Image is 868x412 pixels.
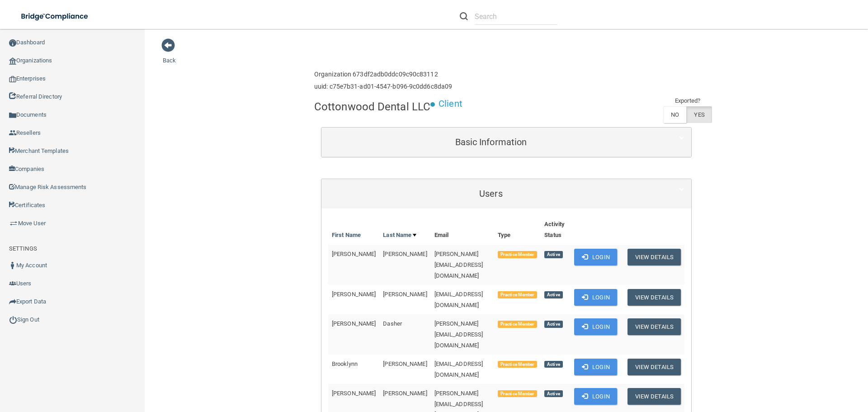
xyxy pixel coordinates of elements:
h6: Organization 673df2adb0ddc09c90c83112 [314,71,452,78]
img: bridge_compliance_login_screen.278c3ca4.svg [14,7,97,26]
img: enterprise.0d942306.png [9,76,16,82]
span: [PERSON_NAME][EMAIL_ADDRESS][DOMAIN_NAME] [434,320,483,349]
span: [PERSON_NAME] [383,360,427,367]
th: Activity Status [541,215,571,245]
img: icon-export.b9366987.png [9,298,16,305]
button: Login [574,359,617,375]
img: briefcase.64adab9b.png [9,219,18,228]
label: NO [663,106,686,123]
th: Email [431,215,494,245]
td: Exported? [663,95,712,106]
span: Active [544,390,562,398]
img: icon-documents.8dae5593.png [9,112,16,119]
img: organization-icon.f8decf85.png [9,57,16,65]
a: Last Name [383,230,416,241]
input: Search [475,8,557,25]
button: Login [574,388,617,405]
span: Practice Member [498,251,537,258]
span: Practice Member [498,361,537,368]
button: View Details [627,359,681,375]
span: Brooklynn [332,360,358,367]
button: View Details [627,388,681,405]
span: [PERSON_NAME] [332,291,376,298]
span: [PERSON_NAME] [383,291,427,298]
span: Active [544,321,562,328]
span: [PERSON_NAME] [383,251,427,257]
span: [PERSON_NAME] [332,390,376,397]
h4: Cottonwood Dental LLC [314,101,430,113]
img: ic-search.3b580494.png [460,12,468,20]
span: Active [544,251,562,258]
a: Basic Information [328,132,684,152]
span: Practice Member [498,321,537,328]
span: [PERSON_NAME] [332,320,376,327]
button: Login [574,289,617,306]
button: Login [574,249,617,265]
a: Users [328,184,684,204]
span: Practice Member [498,291,537,298]
label: SETTINGS [9,243,37,254]
span: [PERSON_NAME][EMAIL_ADDRESS][DOMAIN_NAME] [434,251,483,279]
span: [EMAIL_ADDRESS][DOMAIN_NAME] [434,360,483,378]
button: View Details [627,318,681,335]
button: View Details [627,249,681,265]
img: icon-users.e205127d.png [9,280,16,287]
span: Dasher [383,320,402,327]
a: Back [163,46,176,64]
span: Active [544,291,562,298]
button: View Details [627,289,681,306]
img: ic_dashboard_dark.d01f4a41.png [9,39,16,47]
img: ic_user_dark.df1a06c3.png [9,262,16,269]
span: [EMAIL_ADDRESS][DOMAIN_NAME] [434,291,483,308]
span: Practice Member [498,390,537,398]
h5: Users [328,189,654,199]
h6: uuid: c75e7b31-ad01-4547-b096-9c0dd6c8da09 [314,83,452,90]
a: First Name [332,230,361,241]
th: Type [494,215,541,245]
img: ic_power_dark.7ecde6b1.png [9,316,17,324]
h5: Basic Information [328,137,654,147]
span: [PERSON_NAME] [383,390,427,397]
button: Login [574,318,617,335]
span: [PERSON_NAME] [332,251,376,257]
p: Client [439,95,462,112]
label: YES [686,106,712,123]
span: Active [544,361,562,368]
img: ic_reseller.de258add.png [9,129,16,137]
